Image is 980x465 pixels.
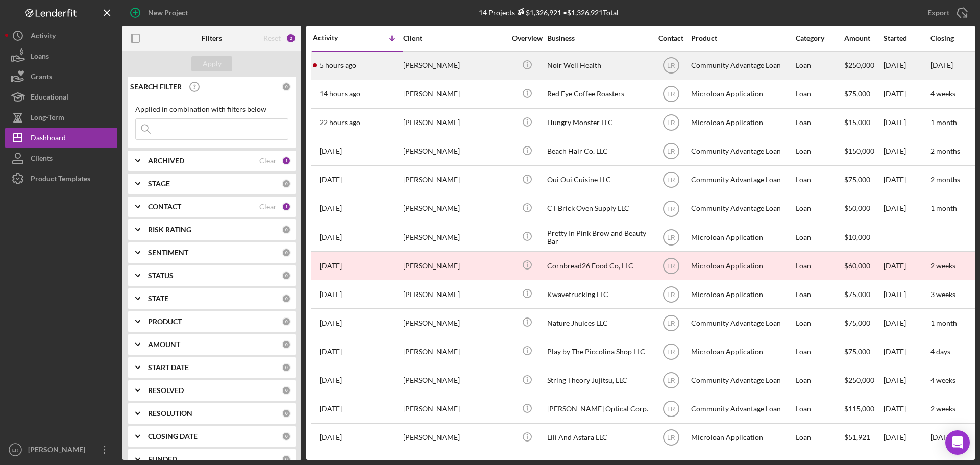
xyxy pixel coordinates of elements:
div: [DATE] [884,195,929,222]
time: 1 month [930,118,957,127]
button: Dashboard [5,128,117,148]
time: 1 month [930,204,957,212]
b: RESOLVED [148,386,184,395]
div: [PERSON_NAME] [403,367,505,394]
div: [PERSON_NAME] [403,338,505,365]
div: Activity [31,26,56,48]
div: Overview [508,34,546,42]
time: 2025-08-22 15:15 [320,405,342,413]
div: 2 [286,33,296,43]
div: Loan [796,252,843,279]
span: $10,000 [844,233,870,241]
div: Apply [203,56,222,71]
span: $75,000 [844,319,870,327]
b: FUNDED [148,455,177,463]
div: [DATE] [884,281,929,308]
button: Clients [5,148,117,168]
div: [PERSON_NAME] [403,109,505,136]
time: 2025-08-22 13:39 [320,433,342,442]
div: Cornbread26 Food Co, LLC [547,252,649,279]
text: LR [667,406,675,413]
text: LR [667,91,675,98]
text: LR [667,434,675,442]
div: [DATE] [884,81,929,108]
time: 2025-10-03 10:52 [320,204,342,212]
div: Long-Term [31,107,64,130]
div: Open Intercom Messenger [945,430,970,455]
time: 2025-10-04 15:13 [320,147,342,155]
div: Clear [259,157,277,165]
time: 2025-10-06 01:55 [320,90,360,98]
div: New Project [148,3,188,23]
div: [DATE] [884,166,929,193]
b: STAGE [148,180,170,188]
b: ARCHIVED [148,157,184,165]
div: Started [884,34,929,42]
div: Microloan Application [691,424,793,451]
div: 0 [282,294,291,303]
b: Filters [202,34,222,42]
span: $75,000 [844,89,870,98]
div: 0 [282,455,291,464]
div: Reset [263,34,281,42]
time: [DATE] [930,61,953,69]
b: PRODUCT [148,317,182,326]
div: Microloan Application [691,281,793,308]
div: Microloan Application [691,338,793,365]
div: [PERSON_NAME] [403,52,505,79]
div: 1 [282,202,291,211]
b: SENTIMENT [148,249,188,257]
div: Dashboard [31,128,66,151]
div: Loan [796,81,843,108]
div: 0 [282,386,291,395]
span: $75,000 [844,175,870,184]
div: Loan [796,281,843,308]
div: Product Templates [31,168,90,191]
span: $115,000 [844,404,874,413]
button: Loans [5,46,117,66]
button: Product Templates [5,168,117,189]
div: Lili And Astara LLC [547,424,649,451]
span: $50,000 [844,204,870,212]
time: 4 days [930,347,950,356]
b: RISK RATING [148,226,191,234]
div: Beach Hair Co. LLC [547,138,649,165]
div: 0 [282,432,291,441]
b: CLOSING DATE [148,432,198,440]
time: 2025-08-26 21:07 [320,348,342,356]
time: 1 month [930,319,957,327]
b: START DATE [148,363,189,372]
div: 0 [282,179,291,188]
div: 0 [282,340,291,349]
time: 2025-08-24 19:24 [320,376,342,384]
div: [DATE] [884,309,929,336]
div: [DATE] [884,367,929,394]
div: 0 [282,271,291,280]
time: [DATE] [930,433,953,442]
div: [DATE] [884,424,929,451]
div: String Theory Jujitsu, LLC [547,367,649,394]
div: Loan [796,109,843,136]
b: AMOUNT [148,340,180,349]
button: Long-Term [5,107,117,128]
text: LR [667,177,675,184]
text: LR [667,320,675,327]
div: Loan [796,367,843,394]
button: Educational [5,87,117,107]
div: [PERSON_NAME] [403,281,505,308]
time: 2025-10-04 00:10 [320,176,342,184]
button: LR[PERSON_NAME] [5,439,117,460]
time: 4 weeks [930,376,955,384]
div: [PERSON_NAME] [26,439,92,462]
b: SEARCH FILTER [130,83,182,91]
div: Clear [259,203,277,211]
div: Business [547,34,649,42]
div: 0 [282,409,291,418]
div: Client [403,34,505,42]
div: [PERSON_NAME] [403,252,505,279]
div: Red Eye Coffee Roasters [547,81,649,108]
time: 2025-09-03 17:57 [320,290,342,299]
